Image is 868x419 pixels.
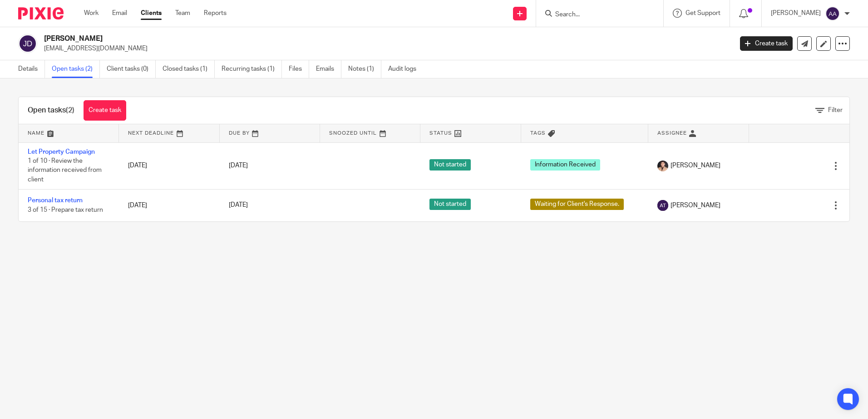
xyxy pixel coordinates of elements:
span: Tags [530,131,546,136]
a: Reports [204,9,227,18]
h2: [PERSON_NAME] [44,34,590,44]
a: Emails [316,60,341,78]
a: Open tasks (2) [52,60,100,78]
img: Pixie [18,7,64,19]
img: svg%3E [657,200,668,211]
h1: Open tasks [28,106,74,115]
span: [DATE] [229,202,248,209]
a: Client tasks (0) [107,60,156,78]
img: svg%3E [825,6,840,21]
span: Get Support [686,10,720,16]
p: [EMAIL_ADDRESS][DOMAIN_NAME] [44,44,726,53]
span: Filter [828,107,843,113]
a: Let Property Campaign [28,149,95,155]
a: Closed tasks (1) [163,60,215,78]
span: Status [429,131,452,136]
a: Personal tax return [28,197,83,204]
a: Recurring tasks (1) [222,60,282,78]
span: Information Received [530,159,600,171]
a: Email [112,9,127,18]
span: [PERSON_NAME] [671,161,720,170]
span: Not started [429,159,471,171]
a: Notes (1) [348,60,381,78]
span: Waiting for Client's Response. [530,199,624,210]
span: Not started [429,199,471,210]
span: [PERSON_NAME] [671,201,720,210]
a: Create task [84,100,126,121]
a: Team [175,9,190,18]
a: Create task [740,36,793,51]
input: Search [554,11,636,19]
span: 3 of 15 · Prepare tax return [28,207,103,213]
a: Audit logs [388,60,423,78]
img: svg%3E [18,34,37,53]
span: [DATE] [229,162,248,169]
td: [DATE] [119,189,219,221]
a: Details [18,60,45,78]
p: [PERSON_NAME] [771,9,821,18]
img: Nikhil%20(2).jpg [657,161,668,171]
a: Work [84,9,99,18]
a: Files [289,60,309,78]
span: (2) [66,107,74,114]
a: Clients [141,9,162,18]
span: Snoozed Until [329,131,377,136]
span: 1 of 10 · Review the information received from client [28,158,102,183]
td: [DATE] [119,142,219,189]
